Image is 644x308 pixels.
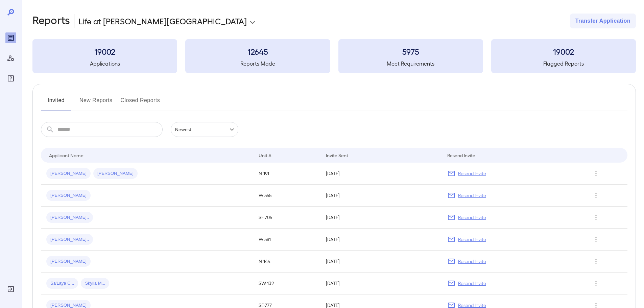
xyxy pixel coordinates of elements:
div: Reports [5,32,16,43]
div: Resend Invite [447,151,475,159]
span: [PERSON_NAME] [93,170,138,177]
td: N-144 [253,251,320,273]
div: Newest [171,122,238,137]
td: W-581 [253,229,320,251]
td: W-555 [253,185,320,207]
button: Row Actions [591,234,601,245]
span: Skylia M... [81,280,109,287]
td: [DATE] [320,163,442,185]
td: [DATE] [320,229,442,251]
button: Row Actions [591,256,601,267]
div: Manage Users [5,53,16,64]
h3: 19002 [32,46,177,57]
div: Applicant Name [49,151,84,159]
button: Row Actions [591,212,601,223]
button: Row Actions [591,278,601,289]
p: Resend Invite [458,280,486,287]
h5: Meet Requirements [338,60,483,68]
td: [DATE] [320,185,442,207]
p: Resend Invite [458,236,486,243]
td: SW-132 [253,273,320,294]
button: Invited [41,95,71,111]
button: Row Actions [591,190,601,201]
p: Resend Invite [458,258,486,265]
p: Life at [PERSON_NAME][GEOGRAPHIC_DATA] [78,16,247,26]
button: Row Actions [591,168,601,179]
h3: 5975 [338,46,483,57]
td: SE-705 [253,207,320,229]
span: [PERSON_NAME].. [46,236,93,243]
p: Resend Invite [458,214,486,221]
span: [PERSON_NAME] [46,258,91,265]
td: [DATE] [320,207,442,229]
span: [PERSON_NAME] [46,170,91,177]
h5: Reports Made [185,60,330,68]
h2: Reports [32,14,70,28]
p: Resend Invite [458,192,486,199]
div: Log Out [5,284,16,294]
span: [PERSON_NAME].. [46,214,93,221]
button: New Reports [79,95,113,111]
td: N-191 [253,163,320,185]
span: [PERSON_NAME] [46,192,91,199]
div: Invite Sent [326,151,348,159]
td: [DATE] [320,251,442,273]
div: FAQ [5,73,16,84]
button: Transfer Application [570,14,636,28]
h5: Flagged Reports [491,60,636,68]
h3: 12645 [185,46,330,57]
button: Closed Reports [121,95,160,111]
div: Unit # [259,151,271,159]
span: Sa'Laya C... [46,280,78,287]
h5: Applications [32,60,177,68]
h3: 19002 [491,46,636,57]
td: [DATE] [320,273,442,294]
p: Resend Invite [458,170,486,177]
summary: 19002Applications12645Reports Made5975Meet Requirements19002Flagged Reports [32,39,636,73]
